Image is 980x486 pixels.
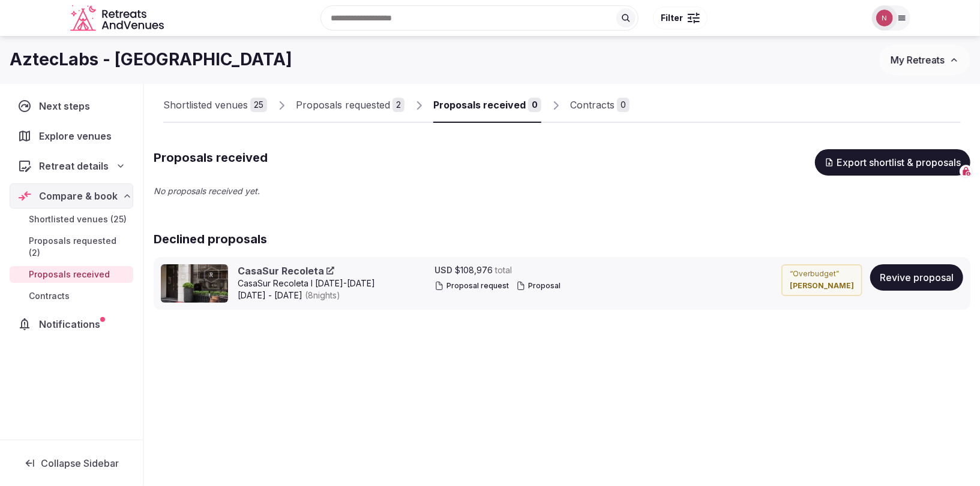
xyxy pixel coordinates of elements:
span: Collapse Sidebar [41,457,119,469]
span: Compare & book [39,189,118,203]
a: Contracts [10,288,133,304]
a: Notifications [10,312,133,337]
div: Proposals received [433,98,526,112]
span: ( 8 night s ) [305,290,340,300]
div: 25 [250,98,267,112]
button: Filter [653,7,708,29]
h2: Proposals received [154,149,268,166]
div: Shortlisted venues [163,98,248,112]
a: Shortlisted venues25 [163,88,267,123]
h2: Declined proposals [154,231,970,247]
button: Proposal request [434,281,509,291]
button: Revive proposal [870,264,963,291]
img: Nathalia Bilotti [876,10,893,26]
a: Shortlisted venues (25) [10,211,133,228]
span: Shortlisted venues (25) [29,213,127,225]
a: Proposals requested (2) [10,233,133,261]
cite: [PERSON_NAME] [790,281,854,291]
a: Proposals requested2 [296,88,404,123]
a: Next steps [10,93,133,119]
span: Proposals requested (2) [29,235,128,259]
span: Notifications [39,317,105,331]
span: $108,976 [455,264,493,276]
div: 0 [617,98,630,112]
button: Collapse Sidebar [10,450,133,476]
span: total [495,264,512,276]
div: 0 [528,98,541,112]
button: Export shortlist & proposals [815,149,970,176]
button: My Retreats [879,45,970,75]
div: Proposals requested [296,98,390,112]
div: Contracts [570,98,615,112]
span: USD [434,264,452,276]
p: “ Overbudget ” [790,269,854,279]
span: Filter [661,12,683,24]
h1: AztecLabs - [GEOGRAPHIC_DATA] [10,48,292,71]
span: Retreat details [39,159,109,173]
a: CasaSur Recoleta [238,264,334,277]
a: Proposals received [10,266,133,283]
span: Proposals received [29,268,110,280]
a: Contracts0 [570,88,630,123]
p: No proposals received yet. [154,185,970,197]
a: Proposals received0 [433,88,541,123]
div: 2 [392,98,404,112]
svg: Retreats and Venues company logo [70,5,166,32]
a: Visit the homepage [70,5,166,32]
span: Explore venues [39,129,116,143]
span: Contracts [29,290,70,302]
a: Explore venues [10,123,133,149]
button: Proposal [516,281,561,291]
img: CasaSur Recoleta cover photo [161,264,228,303]
span: My Retreats [891,54,945,66]
span: [DATE] - [DATE] [238,289,375,301]
span: Next steps [39,99,95,113]
div: CasaSur Recoleta I [DATE]-[DATE] [238,277,375,289]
